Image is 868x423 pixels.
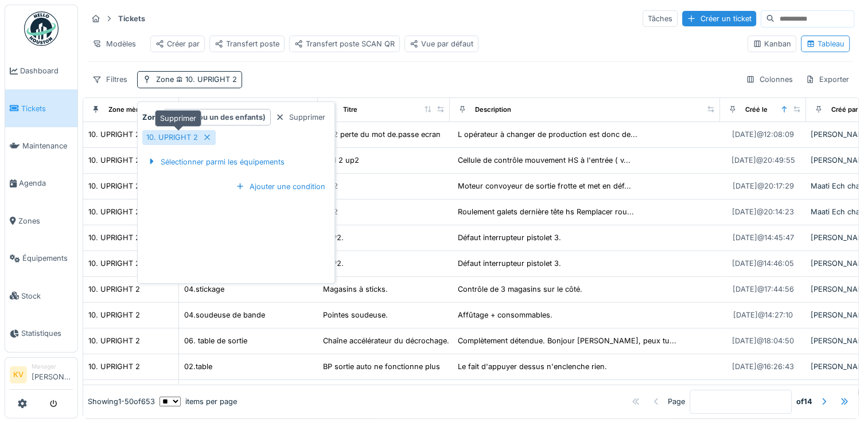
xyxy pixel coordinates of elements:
[343,105,357,115] div: Titre
[88,397,155,408] div: Showing 1 - 50 of 653
[323,129,441,140] div: Up2 perte du mot de.passe ecran
[741,71,798,88] div: Colonnes
[32,362,73,387] li: [PERSON_NAME]
[21,291,73,301] span: Stock
[87,71,133,88] div: Filtres
[668,397,685,408] div: Page
[732,206,794,217] div: [DATE] @ 20:14:23
[88,181,140,191] div: 10. UPRIGHT 2
[114,13,150,24] strong: Tickets
[323,361,440,372] div: BP sortie auto ne fonctionne plus
[796,397,812,408] strong: of 14
[475,105,511,115] div: Description
[458,284,582,295] div: Contrôle de 3 magasins sur le côté.
[323,310,388,320] div: Pointes soudeuse.
[323,155,359,166] div: Coil 2 up2
[142,112,161,123] strong: Zone
[184,284,224,295] div: 04.stickage
[21,328,73,339] span: Statistiques
[745,105,768,115] div: Créé le
[733,310,793,320] div: [DATE] @ 14:27:10
[146,132,198,143] div: 10. UPRIGHT 2
[184,310,265,320] div: 04.soudeuse de bande
[142,154,289,170] div: Sélectionner parmi les équipements
[20,65,73,76] span: Dashboard
[323,335,449,346] div: Chaîne accélérateur du décrochage.
[753,38,791,49] div: Kanban
[458,155,630,166] div: Cellule de contrôle mouvement HS à l'entrée ( v...
[88,206,140,217] div: 10. UPRIGHT 2
[159,397,237,408] div: items per page
[731,155,795,166] div: [DATE] @ 20:49:55
[458,232,561,243] div: Défaut interrupteur pistolet 3.
[19,178,73,189] span: Agenda
[643,10,678,27] div: Tâches
[732,335,794,346] div: [DATE] @ 18:04:50
[271,109,330,125] div: Supprimer
[88,335,140,346] div: 10. UPRIGHT 2
[155,110,201,127] div: Supprimer
[88,129,140,140] div: 10. UPRIGHT 2
[458,258,561,269] div: Défaut interrupteur pistolet 3.
[458,206,634,217] div: Roulement galets dernière tête hs Remplacer rou...
[458,129,637,140] div: L opérateur à changer de production est donc de...
[88,361,140,372] div: 10. UPRIGHT 2
[323,284,388,295] div: Magasins à sticks.
[682,11,756,26] div: Créer un ticket
[88,310,140,320] div: 10. UPRIGHT 2
[184,361,212,372] div: 02.table
[174,75,237,84] span: 10. UPRIGHT 2
[22,253,73,264] span: Équipements
[733,232,794,243] div: [DATE] @ 14:45:47
[733,284,794,295] div: [DATE] @ 17:44:56
[458,361,607,372] div: Le fait d'appuyer dessus n'enclenche rien.
[806,38,844,49] div: Tableau
[88,258,140,269] div: 10. UPRIGHT 2
[22,140,73,151] span: Maintenance
[156,74,237,85] div: Zone
[32,362,73,371] div: Manager
[108,105,142,115] div: Zone mère
[231,179,330,194] div: Ajouter une condition
[87,36,141,52] div: Modèles
[458,335,676,346] div: Complètement détendue. Bonjour [PERSON_NAME], peux tu...
[182,112,266,123] strong: est (ou un des enfants)
[294,38,395,49] div: Transfert poste SCAN QR
[184,335,247,346] div: 06. table de sortie
[10,366,27,383] li: KV
[800,71,854,88] div: Exporter
[18,216,73,226] span: Zones
[733,181,794,191] div: [DATE] @ 20:17:29
[732,258,794,269] div: [DATE] @ 14:46:05
[410,38,473,49] div: Vue par défaut
[458,310,552,320] div: Affûtage + consommables.
[732,129,794,140] div: [DATE] @ 12:08:09
[88,155,140,166] div: 10. UPRIGHT 2
[88,284,140,295] div: 10. UPRIGHT 2
[215,38,279,49] div: Transfert poste
[458,181,631,191] div: Moteur convoyeur de sortie frotte et met en déf...
[88,232,140,243] div: 10. UPRIGHT 2
[732,361,794,372] div: [DATE] @ 16:26:43
[24,11,59,46] img: Badge_color-CXgf-gQk.svg
[155,38,200,49] div: Créer par
[831,105,858,115] div: Créé par
[21,103,73,114] span: Tickets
